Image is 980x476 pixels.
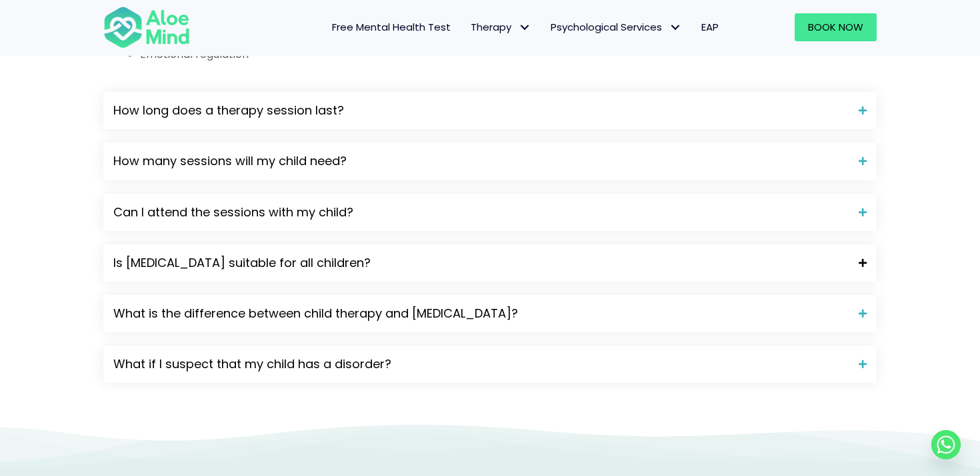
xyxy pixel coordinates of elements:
[701,20,719,34] span: EAP
[471,20,531,34] span: Therapy
[113,102,849,119] span: How long does a therapy session last?
[665,18,685,37] span: Psychological Services: submenu
[113,152,849,170] span: How many sessions will my child need?
[113,254,849,272] span: Is [MEDICAL_DATA] suitable for all children?
[461,13,541,41] a: TherapyTherapy: submenu
[551,20,681,34] span: Psychological Services
[103,5,190,49] img: Aloe mind Logo
[795,13,877,41] a: Book Now
[332,20,451,34] span: Free Mental Health Test
[808,20,863,34] span: Book Now
[207,13,729,41] nav: Menu
[322,13,461,41] a: Free Mental Health Test
[931,430,961,459] a: Whatsapp
[515,18,534,37] span: Therapy: submenu
[541,13,691,41] a: Psychological ServicesPsychological Services: submenu
[691,13,729,41] a: EAP
[113,305,849,322] span: What is the difference between child therapy and [MEDICAL_DATA]?
[113,356,849,373] span: What if I suspect that my child has a disorder?
[113,204,849,221] span: Can I attend the sessions with my child?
